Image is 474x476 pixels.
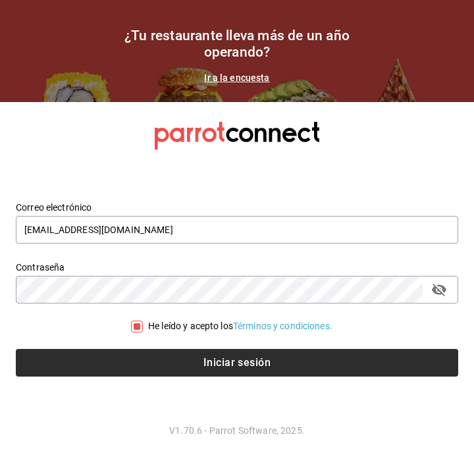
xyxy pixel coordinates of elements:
[148,319,332,333] div: He leído y acepto los
[16,216,458,244] input: Ingresa tu correo electrónico
[16,349,458,377] button: Iniciar sesión
[233,321,332,331] a: Términos y condiciones.
[16,263,458,272] label: Contraseña
[428,278,450,301] button: passwordField
[16,424,458,437] p: V1.70.6 - Parrot Software, 2025.
[105,28,369,61] h1: ¿Tu restaurante lleva más de un año operando?
[16,203,458,212] label: Correo electrónico
[204,72,269,83] a: Ir a la encuesta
